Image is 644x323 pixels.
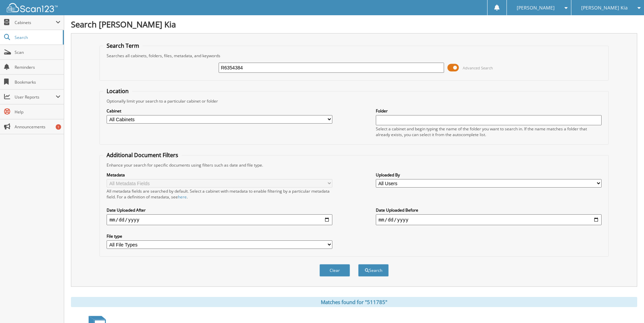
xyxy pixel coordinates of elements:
[103,162,605,168] div: Enhance your search for specific documents using filters such as date and file type.
[103,98,605,104] div: Optionally limit your search to a particular cabinet or folder
[107,188,332,200] div: All metadata fields are searched by default. Select a cabinet with metadata to enable filtering b...
[103,151,182,159] legend: Additional Document Filters
[15,79,60,85] span: Bookmarks
[56,124,61,130] div: 1
[7,3,58,12] img: scan123-logo-white.svg
[15,49,60,55] span: Scan
[376,172,602,178] label: Uploaded By
[107,172,332,178] label: Metadata
[376,126,602,137] div: Select a cabinet and begin typing the name of the folder you want to search in. If the name match...
[103,53,605,59] div: Searches all cabinets, folders, files, metadata, and keywords
[376,214,602,225] input: end
[15,94,56,100] span: User Reports
[319,264,350,277] button: Clear
[376,108,602,114] label: Folder
[71,297,637,307] div: Matches found for "511785"
[517,6,555,10] span: [PERSON_NAME]
[178,194,187,200] a: here
[107,108,332,114] label: Cabinet
[103,42,143,49] legend: Search Term
[107,214,332,225] input: start
[103,87,132,95] legend: Location
[358,264,389,277] button: Search
[376,207,602,213] label: Date Uploaded Before
[15,109,60,115] span: Help
[463,65,493,70] span: Advanced Search
[610,290,644,323] iframe: Chat Widget
[107,207,332,213] label: Date Uploaded After
[15,35,59,40] span: Search
[15,20,56,25] span: Cabinets
[15,64,60,70] span: Reminders
[15,124,60,130] span: Announcements
[71,19,637,30] h1: Search [PERSON_NAME] Kia
[107,233,332,239] label: File type
[581,6,628,10] span: [PERSON_NAME] Kia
